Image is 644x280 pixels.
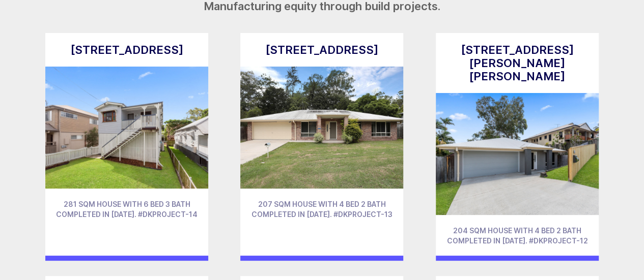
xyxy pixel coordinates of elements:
span: 207 sqm house with 4 bed 2 bath completed in [DATE]. #dkproject-13 [251,200,393,219]
span: 281 sqm house with 6 bed 3 bath completed in [DATE]. #dkproject-14 [56,200,198,219]
h3: [STREET_ADDRESS] [250,43,393,56]
span: 204 sqm house with 4 bed 2 bath completed in [DATE]. #dkproject-12 [446,226,587,245]
h3: [STREET_ADDRESS] [55,43,198,56]
h3: [STREET_ADDRESS][PERSON_NAME][PERSON_NAME] [446,43,589,83]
